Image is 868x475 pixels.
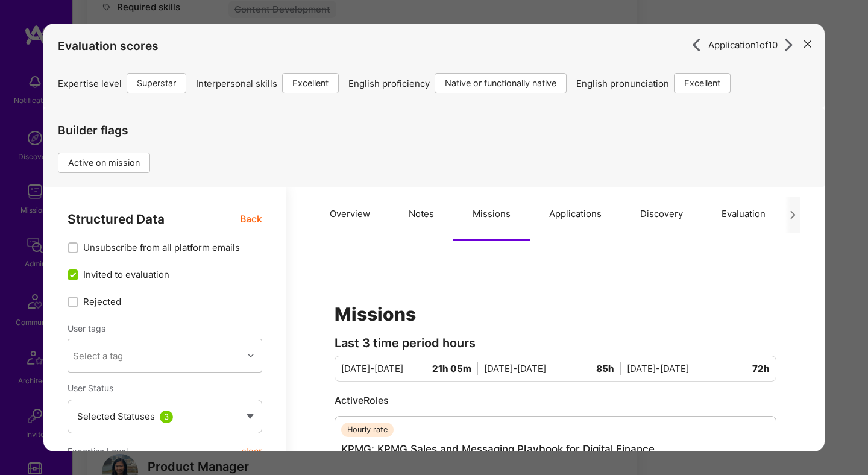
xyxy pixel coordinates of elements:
i: icon ArrowRight [690,38,703,52]
div: [DATE]-[DATE] [341,363,484,376]
span: English pronunciation [576,77,669,90]
span: 85h [596,363,621,376]
span: Structured Data [68,212,165,227]
h1: Missions [335,304,776,326]
span: Back [240,212,262,227]
button: Notes [389,188,453,241]
div: Active on mission [58,153,150,174]
button: Overview [310,188,389,241]
div: Hourly rate [341,423,394,438]
div: Excellent [282,74,339,94]
i: icon Next [788,210,797,219]
div: Last 3 time period hours [335,338,776,350]
img: caret [247,414,254,419]
h4: Evaluation scores [58,39,810,53]
span: Expertise Level [68,441,128,462]
div: [DATE]-[DATE] [484,363,627,376]
div: 3 [160,411,173,423]
div: modal [43,24,825,451]
button: Missions [453,188,530,241]
h4: Builder flags [58,124,160,137]
span: Rejected [83,296,121,309]
div: [DATE]-[DATE] [627,363,770,376]
span: Selected Statuses [77,411,155,422]
label: User tags [68,323,105,335]
span: Unsubscribe from all platform emails [83,242,240,254]
div: Excellent [674,74,731,94]
span: 21h 05m [432,363,478,376]
i: icon ArrowRight [782,38,796,52]
span: User Status [68,383,113,394]
div: Native or functionally native [435,74,567,94]
div: Active Roles [335,394,776,407]
button: Discovery [621,188,702,241]
span: English proficiency [348,77,430,90]
span: Interpersonal skills [196,77,277,90]
button: clear [241,441,262,462]
div: Superstar [127,74,186,94]
button: Applications [530,188,621,241]
div: Select a tag [73,350,123,362]
span: Invited to evaluation [83,269,169,282]
i: icon Chevron [248,353,254,359]
span: 72h [752,363,770,376]
button: Evaluation [702,188,785,241]
i: icon Close [804,40,811,48]
a: KPMG: KPMG Sales and Messaging Playbook for Digital Finance [341,444,655,456]
span: Expertise level [58,77,122,90]
span: Application 1 of 10 [708,39,778,51]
